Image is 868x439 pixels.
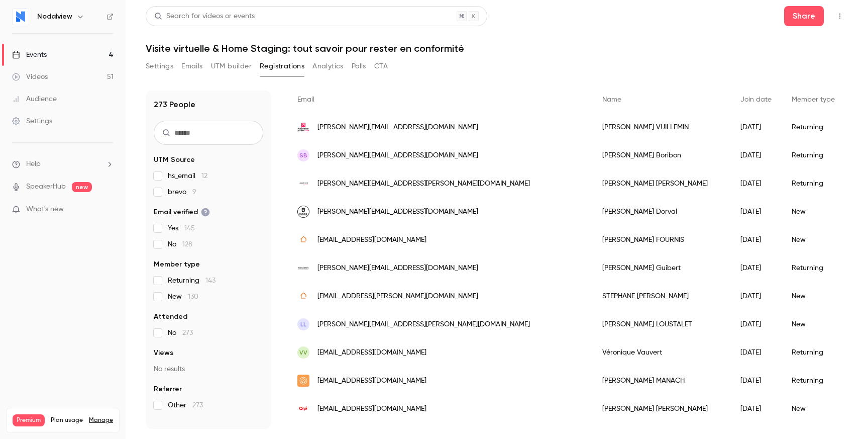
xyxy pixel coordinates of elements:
span: No [168,328,193,338]
div: [PERSON_NAME] Boribon [592,141,730,169]
div: [DATE] [730,113,782,141]
span: No [168,239,192,249]
div: New [782,282,845,310]
img: lfimmo.fr [297,206,309,218]
span: LL [300,320,306,329]
button: Emails [181,58,202,74]
span: [EMAIL_ADDRESS][PERSON_NAME][DOMAIN_NAME] [317,291,478,302]
span: 9 [192,189,196,196]
span: 143 [205,277,215,284]
div: [PERSON_NAME] FOURNIS [592,226,730,254]
span: Referrer [154,384,182,394]
div: [DATE] [730,254,782,282]
div: Search for videos or events [154,11,255,22]
span: SB [299,151,307,160]
span: 12 [201,172,207,180]
span: Returning [168,276,215,286]
div: [DATE] [730,282,782,310]
div: [PERSON_NAME] Dorval [592,198,730,226]
span: Views [154,348,173,358]
span: 145 [184,225,195,232]
span: 273 [192,402,203,409]
span: 128 [182,241,192,248]
span: UTM Source [154,155,195,165]
img: youlive-immobilier.fr [297,375,309,387]
div: Audience [12,94,57,104]
img: safti.fr [297,290,309,302]
span: Yes [168,223,195,233]
div: Returning [782,338,845,367]
span: [PERSON_NAME][EMAIL_ADDRESS][PERSON_NAME][DOMAIN_NAME] [317,179,530,189]
a: SpeakerHub [26,182,66,192]
div: [DATE] [730,367,782,395]
div: Returning [782,169,845,198]
img: orpi.com [297,403,309,415]
span: Email [297,96,314,103]
div: [DATE] [730,198,782,226]
button: Settings [146,58,173,74]
div: Returning [782,141,845,169]
section: facet-groups [154,155,263,410]
div: [DATE] [730,310,782,338]
div: [DATE] [730,141,782,169]
span: What's new [26,204,64,215]
span: Member type [154,259,200,270]
span: new [72,182,92,192]
span: Other [168,400,203,410]
span: [PERSON_NAME][EMAIL_ADDRESS][DOMAIN_NAME] [317,207,478,217]
span: 273 [182,329,193,336]
h1: 273 People [154,99,195,111]
div: [PERSON_NAME] MANACH [592,367,730,395]
button: Registrations [260,58,304,74]
div: Véronique Vauvert [592,338,730,367]
span: Member type [792,96,835,103]
span: Premium [13,414,45,426]
div: [PERSON_NAME] [PERSON_NAME] [592,169,730,198]
img: lagencebyduho.fr [297,181,309,187]
img: nestenn.com [297,262,309,274]
div: New [782,198,845,226]
span: [EMAIL_ADDRESS][DOMAIN_NAME] [317,347,426,358]
div: New [782,226,845,254]
span: Join date [740,96,772,103]
p: No results [154,364,263,374]
div: New [782,310,845,338]
span: [EMAIL_ADDRESS][DOMAIN_NAME] [317,376,426,386]
img: proprietes-privees.com [297,121,309,133]
div: New [782,395,845,423]
span: Email verified [154,207,210,217]
span: hs_email [168,171,207,181]
iframe: Noticeable Trigger [101,205,114,214]
button: Polls [352,58,366,74]
span: Help [26,159,41,169]
button: Analytics [312,58,344,74]
h1: Visite virtuelle & Home Staging: tout savoir pour rester en conformité [146,42,848,54]
img: safti.fr [297,234,309,246]
div: [PERSON_NAME] LOUSTALET [592,310,730,338]
div: [PERSON_NAME] Guibert [592,254,730,282]
div: Returning [782,254,845,282]
span: [PERSON_NAME][EMAIL_ADDRESS][DOMAIN_NAME] [317,122,478,133]
a: Manage [89,416,113,424]
span: Plan usage [51,416,83,424]
li: help-dropdown-opener [12,159,114,169]
div: Settings [12,116,52,126]
span: [EMAIL_ADDRESS][DOMAIN_NAME] [317,235,426,245]
button: Share [784,6,824,26]
button: CTA [374,58,388,74]
div: [DATE] [730,395,782,423]
span: [PERSON_NAME][EMAIL_ADDRESS][DOMAIN_NAME] [317,263,478,274]
span: brevo [168,187,196,197]
div: Videos [12,72,48,82]
span: New [168,292,198,302]
span: Attended [154,312,187,322]
div: Events [12,50,47,60]
div: [PERSON_NAME] [PERSON_NAME] [592,395,730,423]
div: [DATE] [730,338,782,367]
span: VV [299,348,307,357]
div: STEPHANE [PERSON_NAME] [592,282,730,310]
button: UTM builder [211,58,252,74]
span: [EMAIL_ADDRESS][DOMAIN_NAME] [317,404,426,414]
div: [PERSON_NAME] VUILLEMIN [592,113,730,141]
div: [DATE] [730,226,782,254]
